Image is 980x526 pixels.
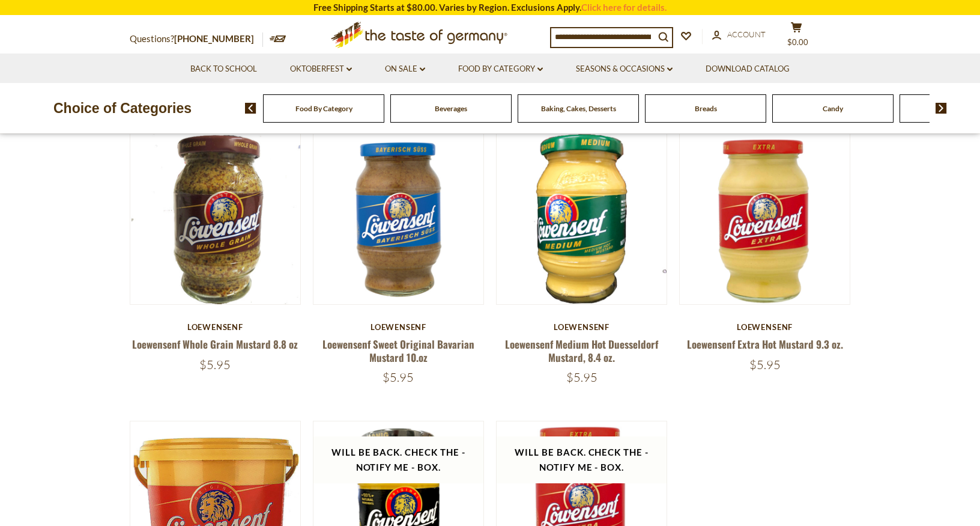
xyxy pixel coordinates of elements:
[383,370,414,385] span: $5.95
[706,63,790,76] a: Download Catalog
[435,104,467,113] a: Beverages
[936,103,947,114] img: next arrow
[385,63,425,76] a: On Sale
[174,33,254,44] a: [PHONE_NUMBER]
[313,134,483,304] img: Loewensenf
[687,337,843,352] a: Loewensenf Extra Hot Mustard 9.3 oz.
[749,357,781,372] span: $5.95
[581,2,667,13] a: Click here for details.
[823,104,843,113] a: Candy
[680,134,850,304] img: Loewensenf
[458,63,543,76] a: Food By Category
[295,104,352,113] a: Food By Category
[695,104,717,113] a: Breads
[290,63,352,76] a: Oktoberfest
[541,104,616,113] a: Baking, Cakes, Desserts
[787,37,808,47] span: $0.00
[313,322,484,332] div: Loewensenf
[679,322,850,332] div: Loewensenf
[496,322,667,332] div: Loewensenf
[199,357,231,372] span: $5.95
[778,22,814,52] button: $0.00
[576,63,673,76] a: Seasons & Occasions
[505,337,658,364] a: Loewensenf Medium Hot Duesseldorf Mustard, 8.4 oz.
[130,322,301,332] div: Loewensenf
[322,337,474,364] a: Loewensenf Sweet Original Bavarian Mustard 10.oz
[566,370,597,385] span: $5.95
[712,28,766,41] a: Account
[727,29,766,39] span: Account
[190,63,257,76] a: Back to School
[130,31,263,47] p: Questions?
[245,103,256,114] img: previous arrow
[497,134,667,304] img: Loewensenf
[132,337,298,352] a: Loewensenf Whole Grain Mustard 8.8 oz
[130,134,300,304] img: Loewensenf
